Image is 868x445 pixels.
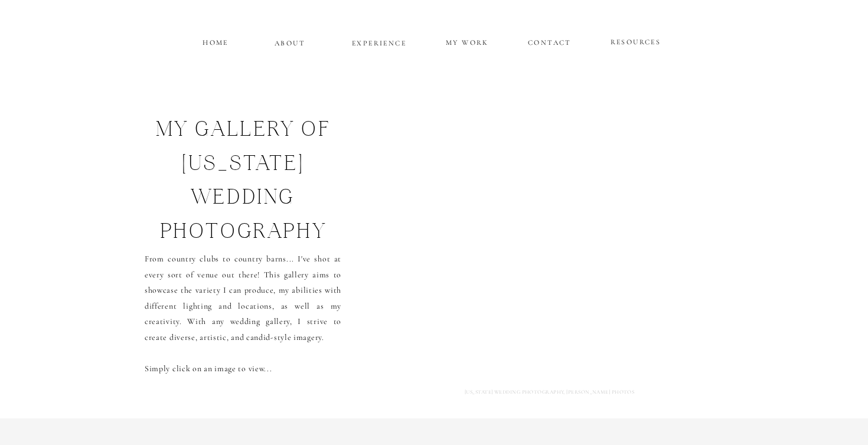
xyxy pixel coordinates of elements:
a: HOME [201,36,230,46]
a: [US_STATE] WEDDING PHOTOGRAPHY, [PERSON_NAME] PHOTOS [465,387,658,401]
p: From country clubs to country barns... I've shot at every sort of venue out there! This gallery a... [145,251,341,360]
a: RESOURCES [609,35,663,45]
a: MY WORK [445,36,490,47]
a: EXPERIENCE [351,37,407,47]
a: ABOUT [275,37,305,47]
h1: my gallery of [US_STATE] wedding photography [128,115,358,249]
a: CONTACT [528,36,571,46]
